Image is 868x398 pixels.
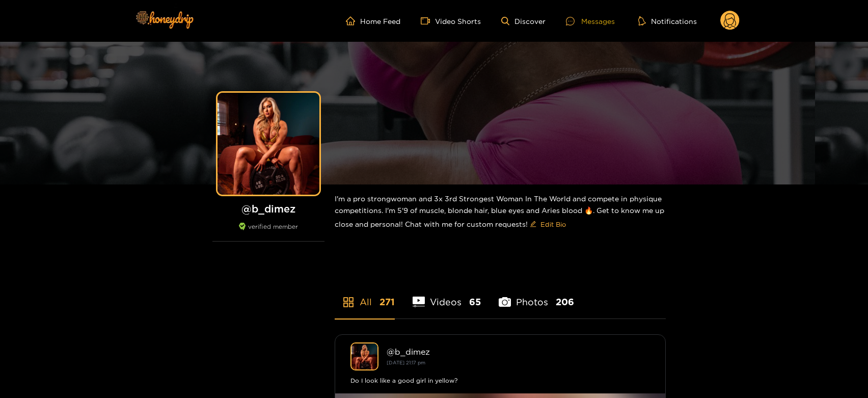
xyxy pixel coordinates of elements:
span: video-camera [421,16,435,25]
span: home [346,16,360,25]
li: All [335,273,395,319]
span: 206 [556,296,574,308]
h1: @ b_dimez [212,202,324,215]
span: 65 [469,296,481,308]
span: Edit Bio [540,219,566,229]
span: edit [530,221,536,228]
button: editEdit Bio [528,216,568,232]
span: appstore [342,296,355,308]
img: b_dimez [350,342,378,370]
div: Do I look like a good girl in yellow? [350,376,650,386]
li: Videos [413,273,481,319]
div: @ b_dimez [387,347,650,356]
div: I'm a pro strongwoman and 3x 3rd Strongest Woman In The World and compete in physique competition... [335,184,666,241]
li: Photos [499,273,574,319]
div: Messages [566,15,615,27]
span: 271 [379,296,395,308]
div: verified member [212,223,324,242]
a: Discover [501,17,546,25]
button: Notifications [635,16,700,26]
small: [DATE] 21:17 pm [387,360,425,365]
a: Home Feed [346,16,400,25]
a: Video Shorts [421,16,481,25]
